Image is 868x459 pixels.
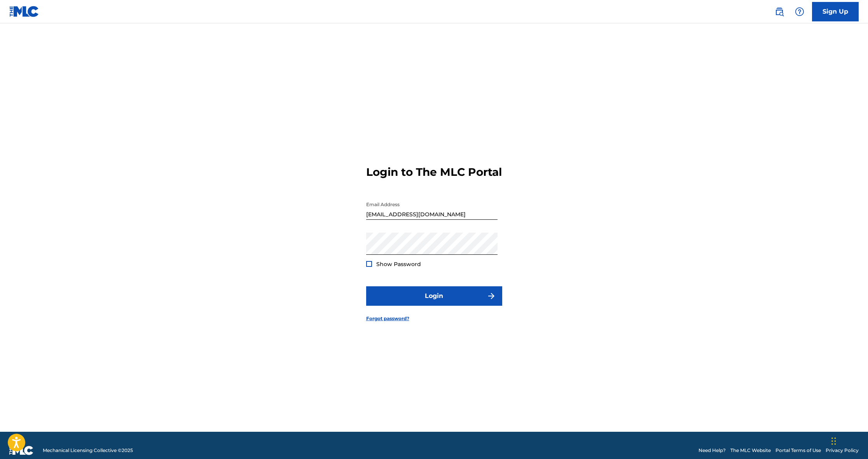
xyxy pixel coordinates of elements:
img: logo [9,446,33,455]
a: Privacy Policy [826,447,859,454]
div: Help [792,4,807,19]
div: Drag [831,429,836,453]
img: search [775,7,784,16]
img: f7272a7cc735f4ea7f67.svg [487,291,496,301]
a: Sign Up [812,2,859,21]
img: help [795,7,804,16]
button: Login [366,286,502,306]
img: MLC Logo [9,6,39,17]
a: The MLC Website [730,447,771,454]
a: Forgot password? [366,315,409,322]
h3: Login to The MLC Portal [366,165,502,179]
span: Show Password [376,261,421,268]
a: Portal Terms of Use [775,447,821,454]
a: Public Search [772,4,787,19]
iframe: Chat Widget [829,422,868,459]
span: Mechanical Licensing Collective © 2025 [43,447,133,454]
a: Need Help? [699,447,726,454]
